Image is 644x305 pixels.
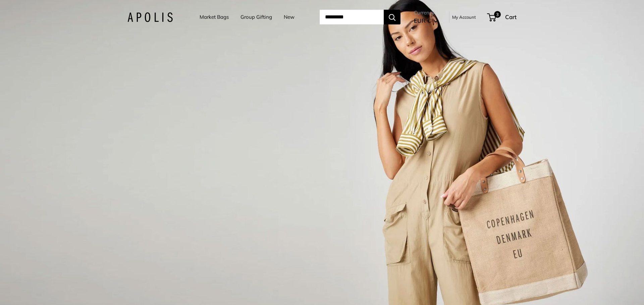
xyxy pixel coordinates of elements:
[284,12,294,22] a: New
[414,17,431,24] span: EUR €
[505,13,517,20] span: Cart
[494,11,501,18] span: 3
[240,12,272,22] a: Group Gifting
[200,12,229,22] a: Market Bags
[127,12,173,22] img: Apolis
[452,13,476,21] a: My Account
[320,10,384,24] input: Search...
[488,12,517,22] a: 3 Cart
[414,8,438,17] span: Currency
[384,10,400,24] button: Search
[414,15,438,26] button: EUR €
